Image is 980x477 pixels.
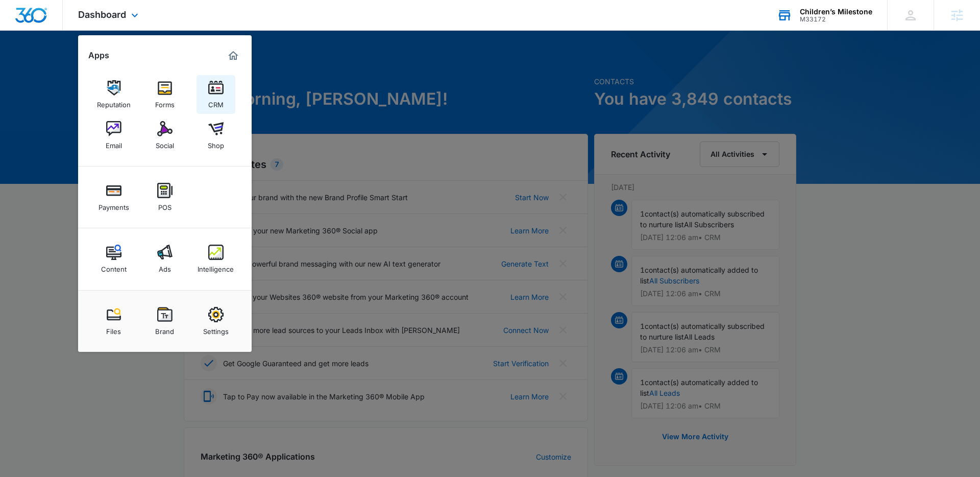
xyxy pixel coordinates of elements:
a: Settings [197,302,235,341]
div: Files [106,322,121,336]
div: account name [800,8,872,16]
div: Reputation [97,96,131,109]
a: Content [94,240,133,278]
a: Forms [145,75,184,114]
div: Social [156,136,174,150]
a: Ads [145,240,184,278]
a: Files [94,302,133,341]
div: Brand [155,322,174,336]
div: POS [158,198,171,211]
a: Social [145,116,184,155]
a: Brand [145,302,184,341]
a: Email [94,116,133,155]
div: Intelligence [198,260,234,273]
a: CRM [197,75,235,114]
div: CRM [208,96,224,109]
div: Payments [99,198,129,211]
span: Dashboard [78,9,126,20]
div: Email [106,136,122,150]
div: Shop [208,136,224,150]
div: Ads [159,260,171,273]
div: Settings [203,322,229,336]
div: Content [101,260,127,273]
div: Forms [155,96,175,109]
h2: Apps [88,51,109,60]
a: Marketing 360® Dashboard [225,47,241,64]
a: Intelligence [197,240,235,278]
div: account id [800,16,872,23]
a: POS [145,178,184,217]
a: Payments [94,178,133,217]
a: Reputation [94,75,133,114]
a: Shop [197,116,235,155]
